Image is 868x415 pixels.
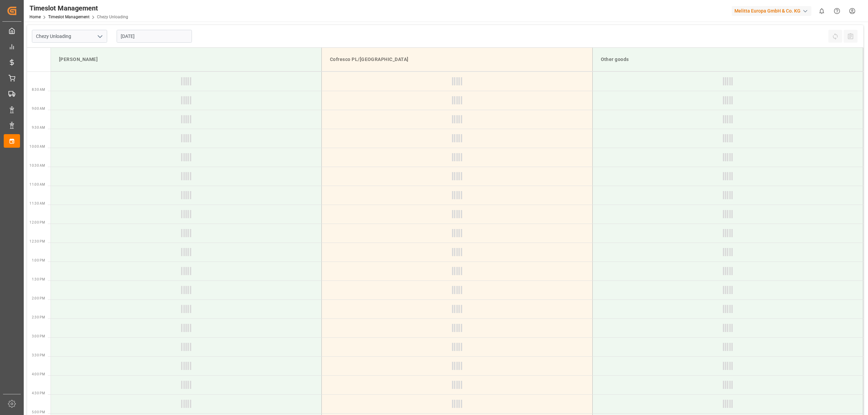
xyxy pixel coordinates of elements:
[32,277,45,281] span: 1:30 PM
[32,410,45,414] span: 5:00 PM
[829,3,845,19] button: Help Center
[29,221,45,224] span: 12:00 PM
[32,353,45,357] span: 3:30 PM
[814,3,829,19] button: show 0 new notifications
[327,53,587,66] div: Cofresco PL/[GEOGRAPHIC_DATA]
[32,107,45,110] span: 9:00 AM
[32,334,45,338] span: 3:00 PM
[32,30,107,43] input: Type to search/select
[29,164,45,167] span: 10:30 AM
[29,15,41,19] a: Home
[29,202,45,205] span: 11:30 AM
[732,6,811,16] div: Melitta Europa GmbH & Co. KG
[29,3,128,13] div: Timeslot Management
[32,391,45,395] span: 4:30 PM
[29,145,45,148] span: 10:00 AM
[598,53,858,66] div: Other goods
[29,240,45,243] span: 12:30 PM
[732,4,814,17] button: Melitta Europa GmbH & Co. KG
[32,258,45,262] span: 1:00 PM
[32,88,45,91] span: 8:30 AM
[56,53,316,66] div: [PERSON_NAME]
[95,31,105,42] button: open menu
[48,15,90,19] a: Timeslot Management
[32,296,45,300] span: 2:00 PM
[32,372,45,376] span: 4:00 PM
[117,30,192,43] input: DD-MM-YYYY
[32,126,45,129] span: 9:30 AM
[29,183,45,186] span: 11:00 AM
[32,315,45,319] span: 2:30 PM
